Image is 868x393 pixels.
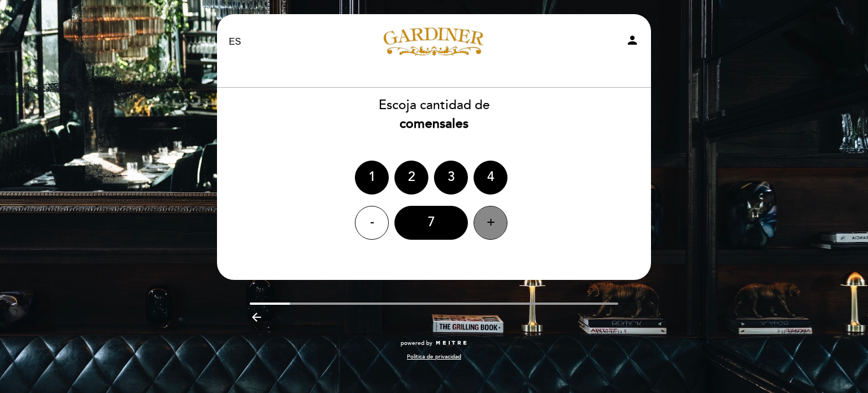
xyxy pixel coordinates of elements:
[400,116,468,132] b: comensales
[401,339,467,347] a: powered by
[394,206,468,240] div: 7
[626,33,639,51] button: person
[216,96,652,133] div: Escoja cantidad de
[474,206,507,240] div: +
[474,161,507,195] div: 4
[435,340,467,346] img: MEITRE
[626,33,639,47] i: person
[394,161,428,195] div: 2
[355,206,389,240] div: -
[363,27,505,58] a: [PERSON_NAME]
[250,310,263,324] i: arrow_backward
[434,161,468,195] div: 3
[407,353,461,361] a: Política de privacidad
[355,161,389,195] div: 1
[401,339,432,347] span: powered by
